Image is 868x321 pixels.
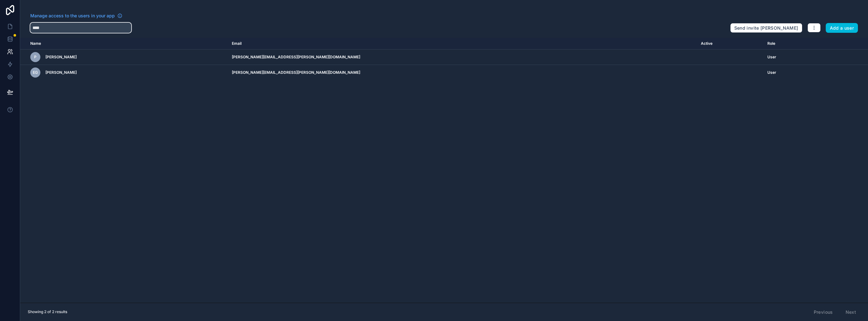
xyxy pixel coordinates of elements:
button: Add a user [826,23,858,33]
th: Active [697,38,763,50]
th: Name [20,38,228,50]
span: [PERSON_NAME] [45,55,77,60]
span: [PERSON_NAME] [45,70,77,75]
td: [PERSON_NAME][EMAIL_ADDRESS][PERSON_NAME][DOMAIN_NAME] [228,50,697,65]
span: Showing 2 of 2 results [28,309,67,314]
span: EG [33,70,38,75]
div: scrollable content [20,38,868,303]
span: P [34,55,37,60]
a: Manage access to the users in your app [30,13,122,19]
span: Manage access to the users in your app [30,13,115,19]
td: [PERSON_NAME][EMAIL_ADDRESS][PERSON_NAME][DOMAIN_NAME] [228,65,697,80]
th: Role [764,38,820,50]
button: Send invite [PERSON_NAME] [730,23,802,33]
span: User [767,55,776,60]
span: User [767,70,776,75]
th: Email [228,38,697,50]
